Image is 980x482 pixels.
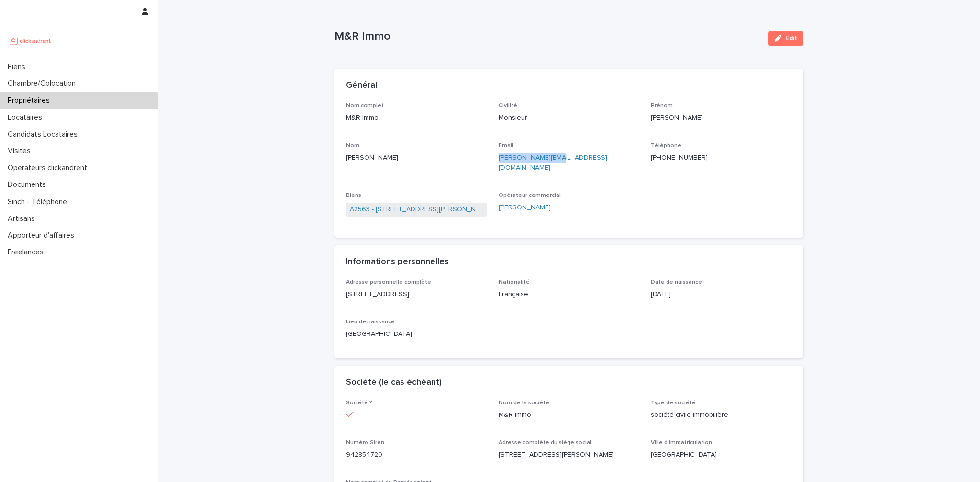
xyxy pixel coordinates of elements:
[4,113,50,122] p: Locataires
[346,289,487,299] p: [STREET_ADDRESS]
[4,248,51,257] p: Freelances
[651,450,792,460] p: [GEOGRAPHIC_DATA]
[499,143,513,149] span: Email
[346,257,449,267] h2: Informations personnelles
[4,180,54,189] p: Documents
[346,378,442,388] h2: Société (le cas échéant)
[346,440,384,446] span: Numéro Siren
[651,410,792,420] p: société civile immobilière
[346,113,487,123] p: M&R Immo
[651,400,696,406] span: Type de société
[346,329,487,339] p: [GEOGRAPHIC_DATA]
[499,410,640,420] p: M&R Immo
[499,440,591,446] span: Adresse complète du siège social
[346,193,361,198] span: Biens
[346,400,372,406] span: Société ?
[651,289,792,299] p: [DATE]
[346,319,395,325] span: Lieu de naissance
[4,147,38,156] p: Visites
[346,143,359,149] span: Nom
[334,30,761,44] p: M&R Immo
[4,163,95,172] p: Operateurs clickandrent
[346,103,384,109] span: Nom complet
[499,113,640,123] p: Monsieur
[499,450,640,460] p: [STREET_ADDRESS][PERSON_NAME]
[346,279,431,285] span: Adresse personnelle complète
[499,203,551,213] a: [PERSON_NAME]
[4,231,82,240] p: Apporteur d'affaires
[785,35,797,42] span: Edit
[346,450,487,460] p: 942854720
[346,153,487,163] p: [PERSON_NAME]
[651,279,702,285] span: Date de naissance
[4,79,83,88] p: Chambre/Colocation
[4,62,33,71] p: Biens
[499,289,640,299] p: Française
[4,130,85,139] p: Candidats Locataires
[651,113,792,123] p: [PERSON_NAME]
[8,31,54,50] img: UCB0brd3T0yccxBKYDjQ
[499,400,549,406] span: Nom de la société
[4,214,43,223] p: Artisans
[350,205,483,215] a: A2563 - [STREET_ADDRESS][PERSON_NAME]
[499,279,530,285] span: Nationalité
[4,197,75,207] p: Sinch - Téléphone
[499,193,561,198] span: Opérateur commercial
[768,31,803,46] button: Edit
[651,153,792,163] p: [PHONE_NUMBER]
[651,440,712,446] span: Ville d'immatriculation
[346,80,377,91] h2: Général
[4,96,57,105] p: Propriétaires
[499,154,607,171] a: [PERSON_NAME][EMAIL_ADDRESS][DOMAIN_NAME]
[651,143,681,149] span: Téléphone
[651,103,673,109] span: Prénom
[499,103,517,109] span: Civilité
